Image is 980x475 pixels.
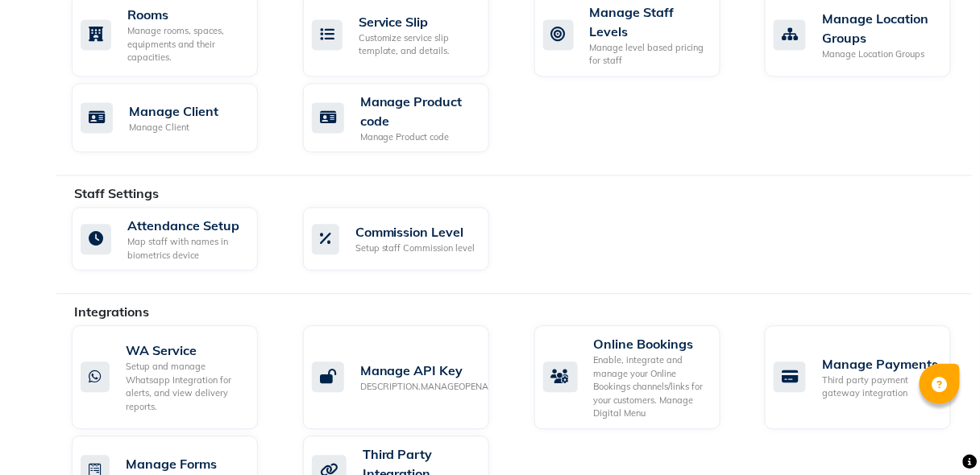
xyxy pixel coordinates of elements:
[822,354,938,374] div: Manage Payments
[126,360,245,413] div: Setup and manage Whatsapp Integration for alerts, and view delivery reports.
[127,216,245,235] div: Attendance Setup
[360,92,476,130] div: Manage Product code
[590,2,708,41] div: Manage Staff Levels
[594,334,708,353] div: Online Bookings
[360,130,476,144] div: Manage Product code
[72,83,279,153] a: Manage ClientManage Client
[126,454,217,473] div: Manage Forms
[594,353,708,420] div: Enable, integrate and manage your Online Bookings channels/links for your customers. Manage Digit...
[72,325,279,429] a: WA ServiceSetup and manage Whatsapp Integration for alerts, and view delivery reports.
[822,9,938,47] div: Manage Location Groups
[534,325,741,429] a: Online BookingsEnable, integrate and manage your Online Bookings channels/links for your customer...
[590,41,708,68] div: Manage level based pricing for staff
[360,361,497,380] div: Manage API Key
[129,101,218,121] div: Manage Client
[360,380,497,394] div: DESCRIPTION.MANAGEOPENAPI
[303,207,510,271] a: Commission LevelSetup staff Commission level
[359,31,476,58] div: Customize service slip template, and details.
[72,207,279,271] a: Attendance SetupMap staff with names in biometrics device
[303,325,510,429] a: Manage API KeyDESCRIPTION.MANAGEOPENAPI
[355,222,475,242] div: Commission Level
[127,235,245,262] div: Map staff with names in biometrics device
[359,12,476,31] div: Service Slip
[127,5,245,24] div: Rooms
[129,121,218,134] div: Manage Client
[303,83,510,153] a: Manage Product codeManage Product code
[127,24,245,64] div: Manage rooms, spaces, equipments and their capacities.
[765,325,972,429] a: Manage PaymentsThird party payment gateway integration
[355,242,475,255] div: Setup staff Commission level
[822,374,938,400] div: Third party payment gateway integration
[126,341,245,360] div: WA Service
[822,47,938,61] div: Manage Location Groups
